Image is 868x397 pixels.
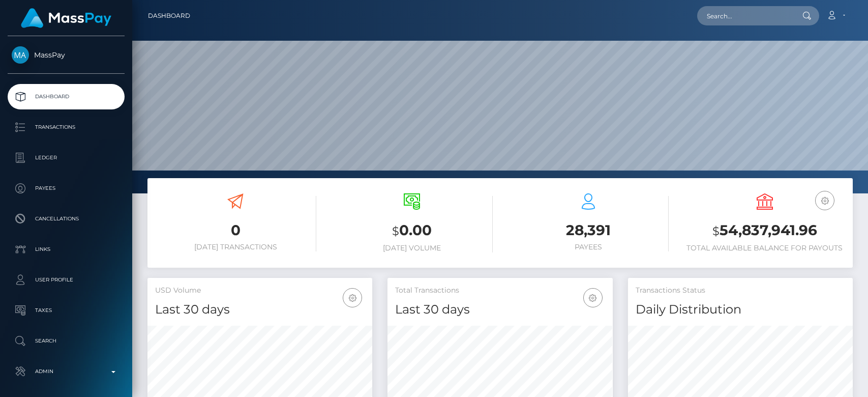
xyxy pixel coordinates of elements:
[12,89,121,104] p: Dashboard
[8,145,125,171] a: Ledger
[8,115,125,140] a: Transactions
[155,301,365,319] h4: Last 30 days
[332,244,493,252] h6: [DATE] Volume
[8,237,125,262] a: Links
[8,359,125,384] a: Admin
[8,84,125,109] a: Dashboard
[395,301,605,319] h4: Last 30 days
[8,298,125,323] a: Taxes
[12,150,121,165] p: Ledger
[684,244,845,252] h6: Total Available Balance for Payouts
[12,211,121,226] p: Cancellations
[148,5,190,26] a: Dashboard
[12,120,121,135] p: Transactions
[12,242,121,257] p: Links
[508,243,669,251] h6: Payees
[395,286,605,296] h5: Total Transactions
[155,243,316,251] h6: [DATE] Transactions
[12,272,121,288] p: User Profile
[636,301,845,319] h4: Daily Distribution
[8,267,125,293] a: User Profile
[392,224,399,238] small: $
[155,220,316,240] h3: 0
[12,364,121,379] p: Admin
[636,286,845,296] h5: Transactions Status
[697,6,793,25] input: Search...
[21,8,111,28] img: MassPay Logo
[712,224,720,238] small: $
[12,303,121,318] p: Taxes
[155,286,365,296] h5: USD Volume
[12,181,121,196] p: Payees
[12,333,121,349] p: Search
[8,206,125,232] a: Cancellations
[684,220,845,241] h3: 54,837,941.96
[12,46,29,64] img: MassPay
[332,220,493,241] h3: 0.00
[8,176,125,201] a: Payees
[8,50,125,60] span: MassPay
[508,220,669,240] h3: 28,391
[8,328,125,354] a: Search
